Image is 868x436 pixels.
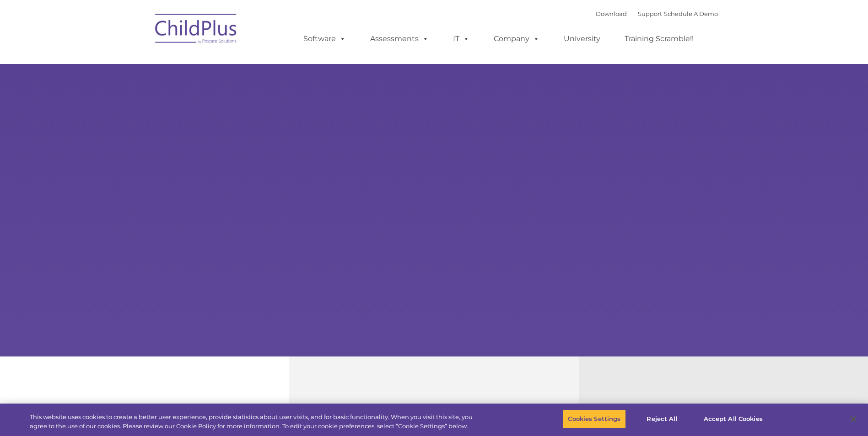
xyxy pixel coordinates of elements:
a: Training Scramble!! [615,30,703,48]
a: Assessments [361,30,438,48]
a: Software [294,30,355,48]
a: Download [596,10,627,17]
font: | [596,10,718,17]
a: Company [485,30,549,48]
button: Close [843,409,863,429]
a: University [555,30,609,48]
div: This website uses cookies to create a better user experience, provide statistics about user visit... [30,413,477,431]
button: Accept All Cookies [699,409,768,429]
img: ChildPlus by Procare Solutions [151,7,242,53]
button: Cookies Settings [563,409,625,429]
a: Schedule A Demo [664,10,718,17]
a: Support [638,10,662,17]
a: IT [444,30,479,48]
button: Reject All [634,409,691,429]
